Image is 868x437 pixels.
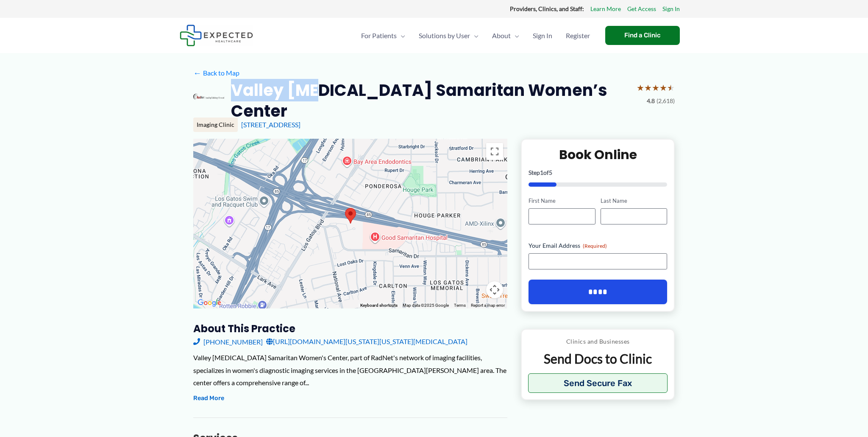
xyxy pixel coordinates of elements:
[403,303,449,308] span: Map data ©2025 Google
[662,3,680,14] a: Sign In
[193,322,507,335] h3: About this practice
[559,21,597,50] a: Register
[652,80,659,95] span: ★
[549,169,552,176] span: 5
[241,120,300,129] a: [STREET_ADDRESS]
[412,21,485,50] a: Solutions by UserMenu Toggle
[193,118,238,132] div: Imaging Clinic
[510,5,584,12] strong: Providers, Clinics, and Staff:
[180,25,253,46] img: Expected Healthcare Logo - side, dark font, small
[486,143,503,160] button: Toggle fullscreen view
[529,241,667,250] label: Your Email Address
[528,336,668,347] p: Clinics and Businesses
[195,297,223,308] a: Open this area in Google Maps (opens a new window)
[354,21,412,50] a: For PatientsMenu Toggle
[529,146,667,163] h2: Book Online
[511,21,519,50] span: Menu Toggle
[193,67,239,79] a: ←Back to Map
[533,21,552,50] span: Sign In
[485,21,526,50] a: AboutMenu Toggle
[659,80,667,95] span: ★
[528,350,668,367] p: Send Docs to Clinic
[644,80,652,95] span: ★
[193,393,224,403] button: Read More
[601,197,667,205] label: Last Name
[454,303,466,308] a: Terms
[360,303,398,308] button: Keyboard shortcuts
[529,197,595,205] label: First Name
[492,21,511,50] span: About
[528,373,668,393] button: Send Secure Fax
[193,335,263,348] a: [PHONE_NUMBER]
[486,281,503,298] button: Map camera controls
[471,303,505,308] a: Report a map error
[529,170,667,176] p: Step of
[657,95,675,106] span: (2,618)
[566,21,590,50] span: Register
[397,21,405,50] span: Menu Toggle
[526,21,559,50] a: Sign In
[605,26,680,45] a: Find a Clinic
[637,80,644,95] span: ★
[193,351,507,389] div: Valley [MEDICAL_DATA] Samaritan Women's Center, part of RadNet's network of imaging facilities, s...
[419,21,470,50] span: Solutions by User
[354,21,597,50] nav: Primary Site Navigation
[193,69,201,77] span: ←
[627,3,656,14] a: Get Access
[583,243,607,249] span: (Required)
[231,80,630,122] h2: Valley [MEDICAL_DATA] Samaritan Women’s Center
[590,3,621,14] a: Learn More
[540,169,543,176] span: 1
[667,80,675,95] span: ★
[266,335,467,348] a: [URL][DOMAIN_NAME][US_STATE][US_STATE][MEDICAL_DATA]
[361,21,397,50] span: For Patients
[470,21,479,50] span: Menu Toggle
[647,95,655,106] span: 4.8
[195,297,223,308] img: Google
